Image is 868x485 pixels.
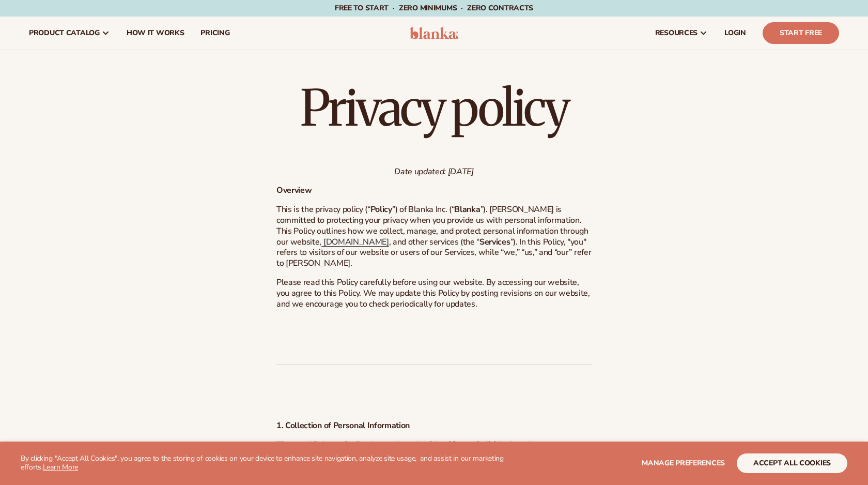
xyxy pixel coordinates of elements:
strong: "Personal information" refers to data that identifies an individual, such as name, email, phone n... [276,439,568,472]
span: Manage preferences [642,458,725,468]
span: How It Works [127,29,184,37]
span: LOGIN [724,29,746,37]
a: resources [647,17,716,50]
button: accept all cookies [737,453,847,473]
span: ”) of Blanka Inc. (“ [392,204,455,215]
a: How It Works [118,17,193,50]
a: Learn More [43,462,78,472]
span: [DOMAIN_NAME] [323,236,389,248]
a: [DOMAIN_NAME] [321,236,389,248]
a: Start Free [763,22,839,44]
img: logo [410,27,459,39]
span: ”). [PERSON_NAME] is committed to protecting your privacy when you provide us with personal infor... [276,204,588,247]
a: pricing [192,17,238,50]
strong: Blanka [454,204,480,215]
strong: Policy [370,204,392,215]
span: Free to start · ZERO minimums · ZERO contracts [335,3,533,13]
h1: Privacy policy [276,83,592,133]
p: By clicking "Accept All Cookies", you agree to the storing of cookies on your device to enhance s... [21,454,506,472]
span: resources [655,29,698,37]
span: product catalog [29,29,100,37]
span: Please read this Policy carefully before using our website. By accessing our website, you agree t... [276,277,590,310]
a: product catalog [21,17,118,50]
strong: Services [479,236,510,248]
strong: 1. Collection of Personal Information [276,420,410,431]
button: Manage preferences [642,453,725,473]
span: This is the privacy policy (“ [276,204,370,215]
span: , and other services (the “ [389,236,479,248]
span: pricing [200,29,229,37]
span: ”). In this Policy, "you" refers to visitors of our website or users of our Services, while “we,”... [276,236,591,269]
a: LOGIN [716,17,754,50]
em: Date updated: [DATE] [394,166,474,177]
strong: Overview [276,185,312,196]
